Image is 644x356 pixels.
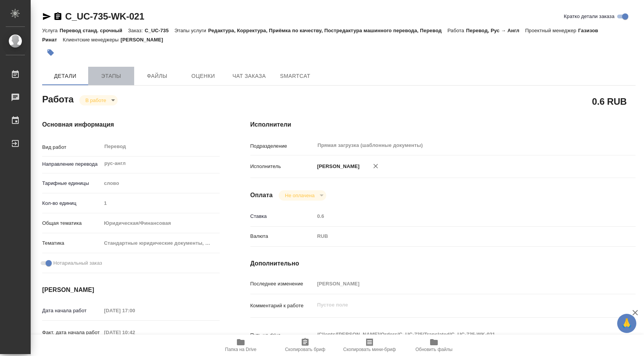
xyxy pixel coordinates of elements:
[447,28,466,33] p: Работа
[208,28,447,33] p: Редактура, Корректура, Приёмка по качеству, Постредактура машинного перевода, Перевод
[185,71,222,81] span: Оценки
[620,315,633,331] span: 🙏
[47,71,84,81] span: Детали
[65,11,144,21] a: C_UC-735-WK-021
[250,331,315,339] p: Путь на drive
[314,328,603,341] textarea: /Clients/[PERSON_NAME]/Orders/C_UC-735/Translated/C_UC-735-WK-021
[250,280,315,288] p: Последнее изменение
[42,180,101,187] p: Тарифные единицы
[314,230,603,243] div: RUB
[337,335,402,356] button: Скопировать мини-бриф
[250,142,315,150] p: Подразделение
[53,259,102,267] span: Нотариальный заказ
[101,237,219,250] div: Стандартные юридические документы, договоры, уставы
[63,37,121,43] p: Клиентские менеджеры
[42,199,101,207] p: Кол-во единиц
[42,160,101,168] p: Направление перевода
[277,71,314,81] span: SmartCat
[564,13,614,20] span: Кратко детали заказа
[402,335,466,356] button: Обновить файлы
[59,28,128,33] p: Перевод станд. срочный
[42,44,59,61] button: Добавить тэг
[279,190,326,201] div: В работе
[101,327,168,338] input: Пустое поле
[42,285,220,295] h4: [PERSON_NAME]
[83,97,108,104] button: В работе
[101,177,219,190] div: слово
[231,71,268,81] span: Чат заказа
[250,259,636,268] h4: Дополнительно
[42,92,74,105] h2: Работа
[314,211,603,222] input: Пустое поле
[225,347,256,352] span: Папка на Drive
[139,71,176,81] span: Файлы
[42,329,101,336] p: Факт. дата начала работ
[42,143,101,151] p: Вид работ
[525,28,578,33] p: Проектный менеджер
[592,95,627,108] h2: 0.6 RUB
[128,28,145,33] p: Заказ:
[79,95,118,105] div: В работе
[466,28,525,33] p: Перевод, Рус → Англ
[283,192,317,199] button: Не оплачена
[367,158,384,175] button: Удалить исполнителя
[273,335,337,356] button: Скопировать бриф
[93,71,130,81] span: Этапы
[174,28,208,33] p: Этапы услуги
[250,163,315,170] p: Исполнитель
[343,347,396,352] span: Скопировать мини-бриф
[250,302,315,310] p: Комментарий к работе
[250,120,636,129] h4: Исполнители
[42,239,101,247] p: Тематика
[416,347,453,352] span: Обновить файлы
[314,163,360,170] p: [PERSON_NAME]
[42,120,220,129] h4: Основная информация
[285,347,325,352] span: Скопировать бриф
[42,28,59,33] p: Услуга
[250,213,315,220] p: Ставка
[42,219,101,227] p: Общая тематика
[250,191,273,200] h4: Оплата
[145,28,175,33] p: C_UC-735
[101,305,168,316] input: Пустое поле
[53,12,62,21] button: Скопировать ссылку
[250,232,315,240] p: Валюта
[314,278,603,289] input: Пустое поле
[101,198,219,209] input: Пустое поле
[42,307,101,315] p: Дата начала работ
[617,314,636,333] button: 🙏
[209,335,273,356] button: Папка на Drive
[42,12,51,21] button: Скопировать ссылку для ЯМессенджера
[101,217,219,230] div: Юридическая/Финансовая
[121,37,169,43] p: [PERSON_NAME]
